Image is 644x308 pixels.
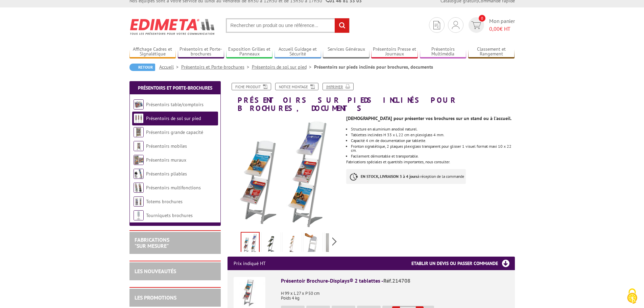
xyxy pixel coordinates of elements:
[159,64,181,70] a: Accueil
[134,99,144,110] img: Présentoirs table/comptoirs
[146,129,203,135] a: Présentoirs grande capacité
[226,46,273,57] a: Exposition Grilles et Panneaux
[314,64,433,70] li: Présentoirs sur pieds inclinés pour brochures, documents
[346,169,466,184] p: à réception de la commande
[134,183,144,193] img: Présentoirs multifonctions
[275,83,318,90] a: Notice Montage
[228,116,341,230] img: presentoirs_de_sol_214708.jpg
[624,288,641,305] img: Cookies (fenêtre modale)
[135,236,169,249] a: FABRICATIONS"Sur Mesure"
[138,85,212,91] a: Présentoirs et Porte-brochures
[146,171,187,177] a: Présentoirs pliables
[252,64,314,70] a: Présentoirs de sol sur pied
[326,233,342,254] img: presentoir_brochure_displays_tablettes_214708_214709_photo_zoom.jpg
[134,210,144,220] img: Tourniquets brochures
[135,294,176,301] a: LES PROMOTIONS
[335,18,349,33] input: rechercher
[129,14,216,39] img: Edimeta
[346,112,520,191] div: Fabrications spéciales et quantités importantes, nous consulter.
[281,286,509,301] p: H 99 x L 27 x P 50 cm Poids 4 kg
[134,155,144,165] img: Présentoirs muraux
[281,277,509,285] div: Présentoir Brochure-Displays® 2 tablettes -
[361,174,418,179] strong: EN STOCK, LIVRAISON 3 à 4 jours
[411,257,515,270] h3: Etablir un devis ou passer commande
[134,169,144,179] img: Présentoirs pliables
[351,139,515,143] li: Capacité 4 cm de documentation par tablette.
[226,18,350,33] input: Rechercher un produit ou une référence...
[468,46,515,57] a: Classement et Rangement
[146,185,201,191] a: Présentoirs multifonctions
[383,277,410,284] span: Réf.214708
[452,21,459,29] img: devis rapide
[471,21,481,29] img: devis rapide
[323,83,354,90] a: Imprimer
[351,127,515,131] li: Structure en aluminium anodisé naturel.
[489,17,515,33] span: Mon panier
[351,133,515,137] li: Tablettes inclinées H 33 x L 22 cm en plexiglass 4 mm.
[467,17,515,33] a: devis rapide 0 Mon panier 0,00€ HT
[305,233,321,254] img: presentoir_brochure_displays_tablettes_214708_214709_photo_fronton.jpg
[146,115,201,121] a: Présentoirs de sol sur pied
[135,268,176,275] a: LES NOUVEAUTÉS
[129,46,176,57] a: Affichage Cadres et Signalétique
[222,83,520,112] h1: Présentoirs sur pieds inclinés pour brochures, documents
[479,15,485,22] span: 0
[351,154,515,158] li: Facilement démontable et transportable.
[134,113,144,123] img: Présentoirs de sol sur pied
[232,83,271,90] a: Fiche produit
[346,115,511,121] strong: [DEMOGRAPHIC_DATA] pour présenter vos brochures sur un stand ou à l'accueil.
[620,285,644,308] button: Cookies (fenêtre modale)
[371,46,418,57] a: Présentoirs Presse et Journaux
[489,25,500,32] span: 0,00
[489,25,515,33] span: € HT
[433,21,440,29] img: devis rapide
[351,144,515,152] li: Fronton signalétique, 2 plaques plexiglass transparent pour glisser 1 visuel format maxi 10 x 22 cm.
[420,46,467,57] a: Présentoirs Multimédia
[134,141,144,151] img: Présentoirs mobiles
[323,46,369,57] a: Services Généraux
[134,196,144,207] img: Totems brochures
[146,198,183,205] a: Totems brochures
[275,46,321,57] a: Accueil Guidage et Sécurité
[134,127,144,137] img: Présentoirs grande capacité
[234,257,266,270] p: Prix indiqué HT
[181,64,252,70] a: Présentoirs et Porte-brochures
[284,233,300,254] img: presentoir_brochure_displays_3_tablettes_214709_photo_2.jpg
[146,143,187,149] a: Présentoirs mobiles
[178,46,224,57] a: Présentoirs et Porte-brochures
[146,157,186,163] a: Présentoirs muraux
[263,233,279,254] img: presentoir_brochure_displays_2_tablettes_214708_photo_2.jpg
[129,64,155,71] a: Retour
[241,233,259,254] img: presentoirs_de_sol_214708.jpg
[146,212,193,218] a: Tourniquets brochures
[146,101,204,108] a: Présentoirs table/comptoirs
[331,236,338,247] span: Next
